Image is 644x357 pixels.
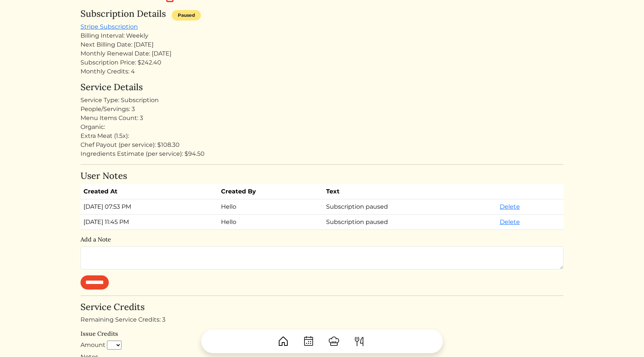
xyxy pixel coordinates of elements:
img: ChefHat-a374fb509e4f37eb0702ca99f5f64f3b6956810f32a249b33092029f8484b388.svg [328,335,340,347]
td: Hello [218,215,323,230]
div: Ingredients Estimate (per service): $94.50 [80,149,563,158]
img: House-9bf13187bcbb5817f509fe5e7408150f90897510c4275e13d0d5fca38e0b5951.svg [277,335,289,347]
td: Subscription paused [323,215,497,230]
h4: User Notes [80,171,563,181]
div: Monthly Renewal Date: [DATE] [80,49,563,58]
div: Subscription Price: $242.40 [80,58,563,67]
h4: Service Credits [80,302,563,313]
div: Next Billing Date: [DATE] [80,40,563,49]
th: Created By [218,184,323,199]
div: Extra Meat (1.5x): [80,132,563,140]
div: Paused [172,10,201,20]
div: Service Type: Subscription [80,96,563,105]
td: Hello [218,199,323,215]
td: [DATE] 11:45 PM [80,215,218,230]
a: Delete [500,203,520,210]
td: Subscription paused [323,199,497,215]
div: Billing Interval: Weekly [80,31,563,40]
a: Delete [500,218,520,225]
a: Stripe Subscription [80,23,138,30]
h4: Subscription Details [80,9,166,19]
div: Remaining Service Credits: 3 [80,315,563,324]
td: [DATE] 07:53 PM [80,199,218,215]
img: ForkKnife-55491504ffdb50bab0c1e09e7649658475375261d09fd45db06cec23bce548bf.svg [353,335,365,347]
div: Organic: [80,123,563,132]
div: Menu Items Count: 3 [80,114,563,123]
h6: Add a Note [80,236,563,243]
h4: Service Details [80,82,563,93]
th: Text [323,184,497,199]
div: Monthly Credits: 4 [80,67,563,76]
div: Chef Payout (per service): $108.30 [80,140,563,149]
div: People/Servings: 3 [80,105,563,114]
th: Created At [80,184,218,199]
img: CalendarDots-5bcf9d9080389f2a281d69619e1c85352834be518fbc73d9501aef674afc0d57.svg [303,335,315,347]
